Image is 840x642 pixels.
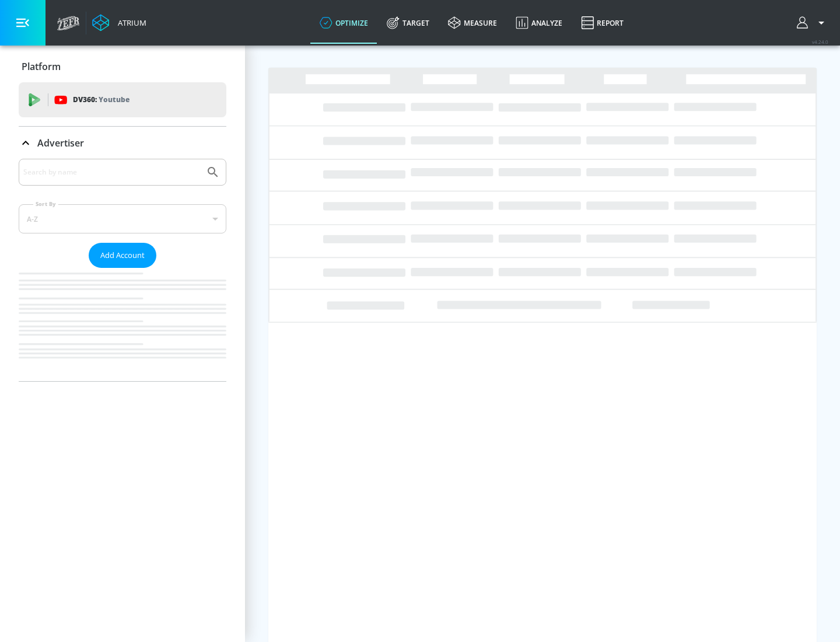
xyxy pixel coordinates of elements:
p: DV360: [73,93,129,106]
div: Platform [19,50,226,83]
span: v 4.24.0 [812,39,828,45]
div: Advertiser [19,127,226,159]
input: Search by name [23,165,200,180]
a: Atrium [92,14,146,32]
nav: list of Advertiser [19,268,226,381]
button: Add Account [89,243,156,268]
a: measure [439,2,506,44]
p: Platform [22,60,61,73]
a: Target [377,2,439,44]
p: Youtube [99,93,129,106]
p: Advertiser [37,137,84,149]
span: Add Account [100,249,145,262]
div: A-Z [19,204,226,233]
div: Advertiser [19,159,226,381]
a: Report [572,2,633,44]
label: Sort By [33,200,58,208]
a: Analyze [506,2,572,44]
a: optimize [310,2,377,44]
div: Atrium [113,18,146,28]
div: DV360: Youtube [19,82,226,117]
